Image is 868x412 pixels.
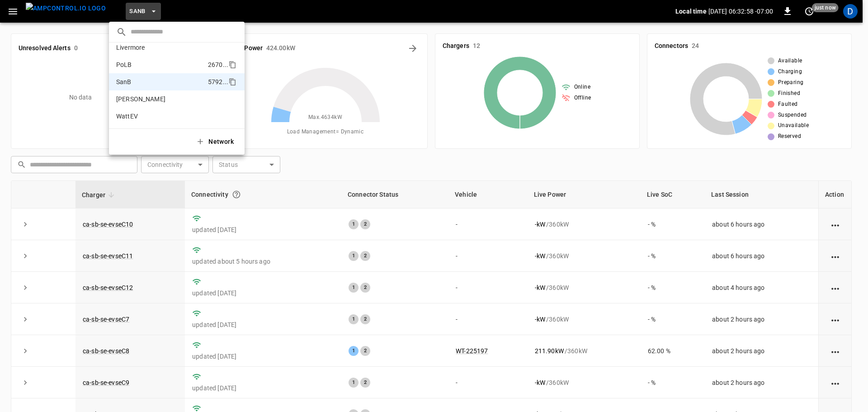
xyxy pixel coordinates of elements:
div: copy [228,76,238,87]
p: [PERSON_NAME] [116,95,207,104]
p: PoLB [116,60,204,69]
button: Network [190,133,241,151]
p: Livermore [116,43,206,52]
p: SanB [116,77,204,86]
div: copy [228,59,238,70]
p: WattEV [116,112,204,121]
